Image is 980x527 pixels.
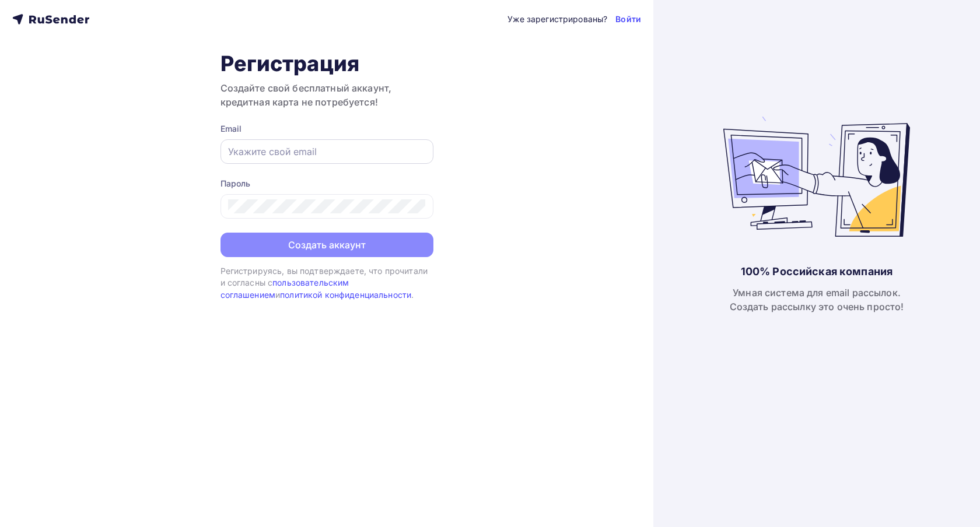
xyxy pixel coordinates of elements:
[508,13,607,25] div: Уже зарегистрированы?
[220,233,433,257] button: Создать аккаунт
[741,265,892,279] div: 100% Российская компания
[280,290,411,300] a: политикой конфиденциальности
[228,145,426,159] input: Укажите свой email
[220,81,433,109] h3: Создайте свой бесплатный аккаунт, кредитная карта не потребуется!
[220,123,433,135] div: Email
[220,265,433,301] div: Регистрируясь, вы подтверждаете, что прочитали и согласны с и .
[615,13,641,25] a: Войти
[220,178,433,189] div: Пароль
[220,51,433,76] h1: Регистрация
[220,277,349,299] a: пользовательским соглашением
[730,286,904,314] div: Умная система для email рассылок. Создать рассылку это очень просто!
